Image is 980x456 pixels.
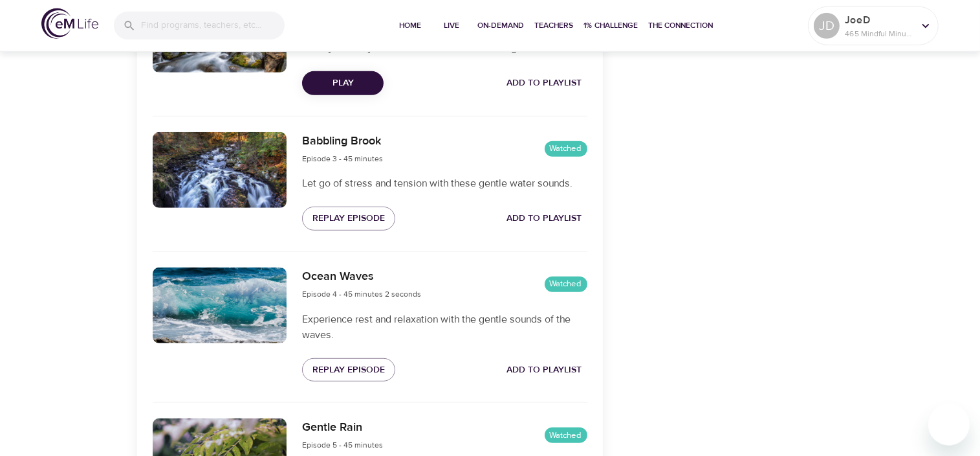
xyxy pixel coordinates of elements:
span: Watched [545,278,587,290]
span: Replay Episode [312,362,385,378]
span: Teachers [535,19,574,32]
button: Replay Episode [302,207,395,231]
span: Home [395,19,426,32]
p: Experience rest and relaxation with the gentle sounds of the waves. [302,312,587,343]
img: logo [41,8,98,39]
span: Play [312,75,373,91]
span: Replay Episode [312,211,385,227]
span: Episode 5 - 45 minutes [302,440,383,450]
button: Replay Episode [302,358,395,382]
span: Add to Playlist [507,211,582,227]
h6: Ocean Waves [302,268,421,286]
h6: Gentle Rain [302,418,383,437]
span: Episode 4 - 45 minutes 2 seconds [302,289,421,299]
span: Add to Playlist [507,75,582,91]
span: On-Demand [478,19,525,32]
span: Watched [545,142,587,155]
h6: Babbling Brook [302,132,383,151]
span: 1% Challenge [584,19,638,32]
button: Add to Playlist [502,71,587,95]
span: Live [437,19,468,32]
p: 465 Mindful Minutes [845,28,913,40]
span: Episode 3 - 45 minutes [302,154,383,164]
button: Add to Playlist [502,207,587,231]
div: JD [814,13,840,39]
span: Add to Playlist [507,362,582,378]
span: Watched [545,429,587,442]
button: Add to Playlist [502,358,587,382]
span: The Connection [649,19,713,32]
button: Play [302,71,384,95]
input: Find programs, teachers, etc... [141,12,285,40]
iframe: Button to launch messaging window [928,404,970,446]
p: JoeD [845,12,913,28]
p: Let go of stress and tension with these gentle water sounds. [302,176,587,191]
